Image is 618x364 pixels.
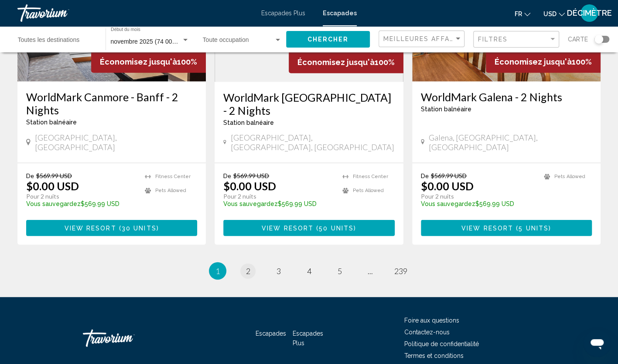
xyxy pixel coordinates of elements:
p: $569.99 USD [223,200,333,207]
p: Pour 2 nuits [26,192,136,200]
a: Travorium [83,325,170,351]
a: Foire aux questions [404,317,459,324]
button: Filtre [473,31,559,48]
span: [GEOGRAPHIC_DATA], [GEOGRAPHIC_DATA], [GEOGRAPHIC_DATA] [231,133,395,152]
span: 239 [394,266,407,276]
a: Escapades [256,330,286,337]
p: Pour 2 nuits [223,192,333,200]
font: $0.00 USD [223,179,276,192]
mat-select: Trier par [383,35,462,43]
font: $0.00 USD [421,179,474,192]
span: Fr [515,10,522,17]
span: Économisez jusqu'à [495,57,572,66]
p: $569.99 USD [421,200,535,207]
a: WorldMark Galena - 2 Nights [421,90,592,103]
span: 50 units [319,225,354,232]
span: Filtres [478,36,508,43]
ul: Pagination [17,262,601,280]
a: Termes et conditions [404,352,464,359]
span: 4 [307,266,311,276]
font: $0.00 USD [26,179,79,192]
span: Carte [568,33,588,45]
button: View Resort(50 units) [223,220,394,236]
span: Vous sauvegardez [421,200,475,207]
span: Pets Allowed [353,188,384,193]
span: View Resort [461,225,513,232]
span: Meilleures affaires [383,35,466,42]
span: 5 [338,266,342,276]
span: $569.99 USD [431,172,467,179]
span: Galena, [GEOGRAPHIC_DATA], [GEOGRAPHIC_DATA] [429,133,592,152]
span: 1 [215,266,220,276]
span: Station balnéaire [26,119,77,126]
span: 30 units [122,225,157,232]
span: USD [543,10,557,17]
span: Vous sauvegardez [26,200,81,207]
span: Fitness Center [353,174,388,179]
span: 5 units [519,225,549,232]
span: ( ) [116,225,159,232]
span: 3 [277,266,281,276]
span: Pets Allowed [155,188,186,193]
button: View Resort(30 units) [26,220,197,236]
span: View Resort [262,225,314,232]
div: 100% [289,51,403,73]
span: De [223,172,231,179]
span: De [26,172,34,179]
button: Changer de devise [543,7,565,20]
span: ( ) [513,225,551,232]
div: 100% [91,51,206,73]
p: $569.99 USD [26,200,136,207]
button: Changer la langue [515,7,530,20]
span: Économisez jusqu'à [100,57,177,66]
button: Chercher [286,31,370,47]
span: Chercher [307,36,349,43]
span: ( ) [314,225,356,232]
a: WorldMark [GEOGRAPHIC_DATA] - 2 Nights [223,91,394,117]
span: De [421,172,429,179]
span: Station balnéaire [421,106,471,113]
p: Pour 2 nuits [421,192,535,200]
span: View Resort [65,225,116,232]
span: $569.99 USD [36,172,72,179]
iframe: Bouton de lancement de la fenêtre de messagerie [583,329,611,357]
button: Menu utilisateur [578,4,601,22]
a: WorldMark Canmore - Banff - 2 Nights [26,90,197,117]
a: Escapades [323,10,357,17]
span: 2 [246,266,250,276]
a: Contactez-nous [404,329,450,336]
a: Travorium [17,4,253,22]
span: Station balnéaire [223,119,274,126]
button: View Resort(5 units) [421,220,592,236]
span: DÉCIMÈTRE [567,9,612,17]
span: $569.99 USD [233,172,269,179]
span: Économisez jusqu'à [297,58,375,67]
span: ... [368,266,373,276]
span: Vous sauvegardez [223,200,278,207]
span: Fitness Center [155,174,191,179]
div: 100% [486,51,601,73]
span: novembre 2025 (74 006 unités disponibles) [111,38,228,45]
a: Escapades Plus [261,10,305,17]
a: Escapades Plus [293,330,323,347]
a: Politique de confidentialité [404,340,479,347]
span: [GEOGRAPHIC_DATA], [GEOGRAPHIC_DATA] [35,133,197,152]
span: Pets Allowed [554,174,585,179]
